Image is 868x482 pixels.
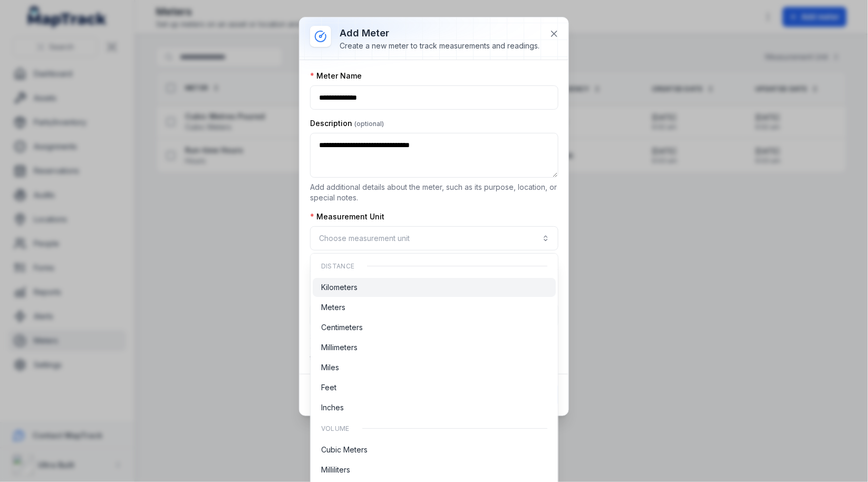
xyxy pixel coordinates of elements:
[321,342,358,353] span: Millimeters
[310,226,558,250] button: Choose measurement unit
[321,282,358,293] span: Kilometers
[321,465,350,475] span: Milliliters
[321,362,339,373] span: Miles
[321,402,344,413] span: Inches
[313,256,556,277] div: Distance
[321,302,345,313] span: Meters
[321,445,368,455] span: Cubic Meters
[321,382,336,393] span: Feet
[321,322,363,333] span: Centimeters
[313,418,556,439] div: Volume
